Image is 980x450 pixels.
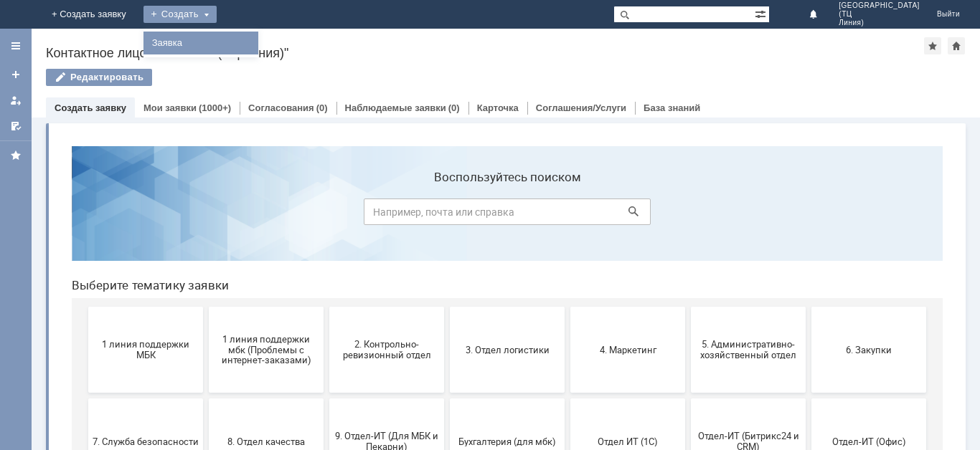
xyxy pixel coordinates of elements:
span: не актуален [514,393,621,403]
span: Франчайзинг [153,393,259,403]
header: Выберите тематику заявки [11,143,882,158]
button: 1 линия поддержки МБК [28,172,143,258]
button: 2. Контрольно-ревизионный отдел [269,172,384,258]
button: 3. Отдел логистики [390,172,504,258]
button: 6. Закупки [751,172,866,258]
span: Это соглашение не активно! [273,388,380,409]
div: (0) [448,102,460,113]
button: 7. Служба безопасности [28,264,143,350]
button: 8. Отдел качества [149,264,263,350]
a: Согласования [248,102,314,113]
span: 1 линия поддержки мбк (Проблемы с интернет-заказами) [153,198,259,231]
button: Отдел-ИТ (Битрикс24 и CRM) [631,264,745,350]
a: База знаний [644,102,700,113]
button: Франчайзинг [149,355,263,441]
span: 7. Служба безопасности [32,301,138,312]
span: 1 линия поддержки МБК [32,204,138,226]
button: 4. Маркетинг [510,172,625,258]
div: Сделать домашней страницей [948,37,965,54]
span: 4. Маркетинг [514,209,621,220]
span: [PERSON_NAME]. Услуги ИТ для МБК (оформляет L1) [394,382,500,414]
div: (1000+) [199,102,231,113]
span: 9. Отдел-ИТ (Для МБК и Пекарни) [273,296,380,317]
span: 3. Отдел логистики [394,209,500,220]
button: 1 линия поддержки мбк (Проблемы с интернет-заказами) [149,172,263,258]
span: Отдел-ИТ (Битрикс24 и CRM) [635,296,741,317]
span: Линия) [839,19,920,27]
button: Бухгалтерия (для мбк) [390,264,504,350]
span: 5. Административно-хозяйственный отдел [635,204,741,226]
a: Мои заявки [4,89,27,112]
button: [PERSON_NAME]. Услуги ИТ для МБК (оформляет L1) [390,355,504,441]
div: Создать [143,6,217,23]
div: (0) [316,102,328,113]
a: Наблюдаемые заявки [345,102,446,113]
div: Контактное лицо "Смоленск (ТЦ Линия)" [46,46,924,60]
span: Отдел ИТ (1С) [514,301,621,312]
span: Финансовый отдел [32,393,138,403]
span: [GEOGRAPHIC_DATA] [839,1,920,10]
a: Карточка [477,102,519,113]
button: Отдел-ИТ (Офис) [751,264,866,350]
a: Соглашения/Услуги [536,102,626,113]
button: 9. Отдел-ИТ (Для МБК и Пекарни) [269,264,384,350]
button: Это соглашение не активно! [269,355,384,441]
a: Создать заявку [55,102,126,113]
button: Отдел ИТ (1С) [510,264,625,350]
span: Бухгалтерия (для мбк) [394,301,500,312]
span: 2. Контрольно-ревизионный отдел [273,204,380,226]
div: Добавить в избранное [924,37,941,54]
button: не актуален [510,355,625,441]
a: Мои заявки [143,102,197,113]
input: Например, почта или справка [303,64,590,90]
span: Отдел-ИТ (Офис) [755,301,862,312]
button: 5. Административно-хозяйственный отдел [631,172,745,258]
a: Мои согласования [4,115,27,138]
span: Расширенный поиск [755,6,769,20]
span: 8. Отдел качества [153,301,259,312]
label: Воспользуйтесь поиском [303,35,590,49]
button: Финансовый отдел [28,355,143,441]
a: Заявка [146,34,255,52]
span: 6. Закупки [755,209,862,220]
span: (ТЦ [839,10,920,19]
a: Создать заявку [4,63,27,86]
